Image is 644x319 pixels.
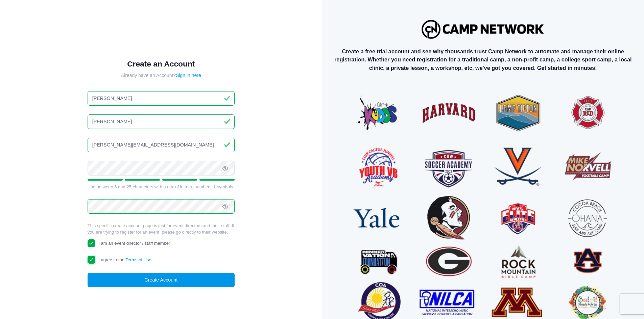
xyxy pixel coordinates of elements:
[125,257,151,262] a: Terms of Use
[88,91,235,106] input: First Name
[98,241,170,246] span: I am an event director / staff member
[419,17,548,42] img: Logo
[88,184,235,190] div: Use between 6 and 25 characters with a mix of letters, numbers & symbols.
[88,256,95,264] input: I agree to theTerms of Use
[88,222,235,236] p: This specific create account page is just for event directors and their staff. If you are trying ...
[98,257,151,262] span: I agree to the
[176,73,201,78] a: Sign in here
[88,114,235,129] input: Last Name
[88,239,95,247] input: I am an event director / staff member
[328,47,639,72] p: Create a free trial account and see why thousands trust Camp Network to automate and manage their...
[88,138,235,152] input: Email
[88,59,235,69] h1: Create an Account
[88,273,235,287] button: Create Account
[88,72,235,79] div: Already have an Account?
